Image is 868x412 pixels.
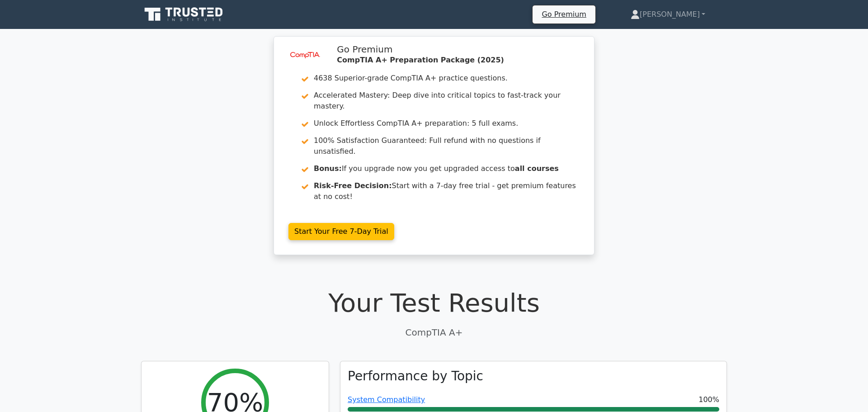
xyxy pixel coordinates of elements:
h3: Performance by Topic [348,369,483,384]
p: CompTIA A+ [141,326,727,339]
a: Start Your Free 7-Day Trial [288,223,394,240]
span: 100% [698,394,719,405]
a: System Compatibility [348,395,425,404]
h1: Your Test Results [141,288,727,318]
a: [PERSON_NAME] [609,5,727,24]
a: Go Premium [536,8,591,20]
